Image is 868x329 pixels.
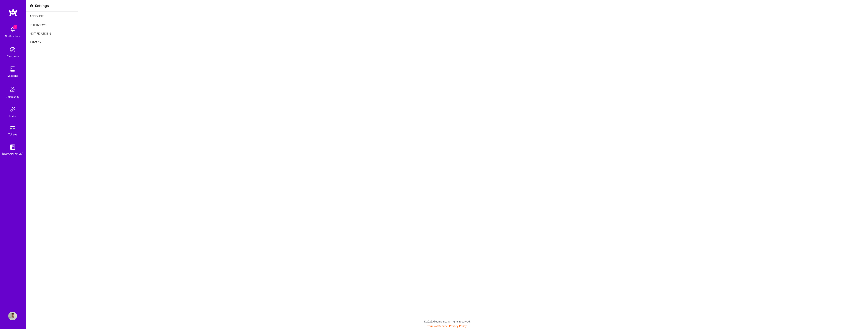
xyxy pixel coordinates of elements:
div: Notifications [5,34,20,38]
div: Notifications [26,29,78,38]
a: User Avatar [7,312,18,320]
img: Invite [8,105,17,114]
img: logo [9,9,17,17]
div: Settings [35,3,49,8]
div: [DOMAIN_NAME] [2,151,23,156]
div: © 2025 ATeams Inc., All rights reserved. [26,316,868,327]
div: Interviews [26,20,78,29]
i: icon Settings [30,4,33,8]
span: 31 [13,25,17,29]
div: Tokens [8,132,17,137]
img: Community [7,84,18,95]
img: User Avatar [8,312,17,320]
a: Privacy Policy [449,324,467,328]
div: Account [26,12,78,20]
a: Terms of Service [427,324,448,328]
img: discovery [8,45,17,54]
img: guide book [8,143,17,151]
img: bell [8,25,17,34]
span: | [427,324,467,328]
div: Invite [9,114,16,118]
div: Missions [7,73,18,78]
div: Community [6,95,20,99]
div: Discovery [7,54,19,59]
div: Privacy [26,38,78,47]
img: tokens [10,126,15,130]
img: teamwork [8,65,17,73]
